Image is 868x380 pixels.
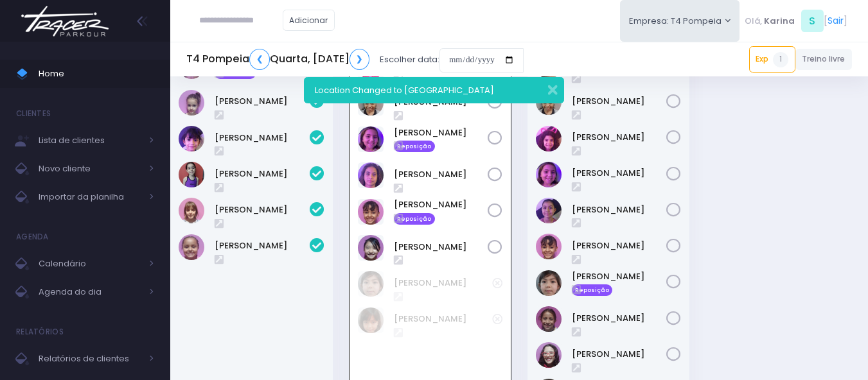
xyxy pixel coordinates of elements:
[179,90,204,116] img: Catarina Miranda
[394,213,435,225] span: Reposição
[536,234,562,259] img: Júlia Caze Rodrigues
[572,131,667,144] a: [PERSON_NAME]
[215,168,310,180] a: [PERSON_NAME]
[740,6,852,35] div: [ ]
[215,203,310,216] a: [PERSON_NAME]
[283,10,335,31] a: Adicionar
[394,168,488,181] a: [PERSON_NAME]
[358,199,384,225] img: Júlia Caze Rodrigues
[215,95,310,108] a: [PERSON_NAME]
[394,198,488,211] a: [PERSON_NAME]
[572,95,667,108] a: [PERSON_NAME]
[186,49,369,70] h5: T4 Pompeia Quarta, [DATE]
[358,235,384,261] img: Leticia Yui Kushiyama
[16,224,49,250] h4: Agenda
[350,49,370,70] a: ❯
[536,342,562,368] img: Maria Fernanda Mendes Guimarães
[39,65,154,82] span: Home
[572,239,667,252] a: [PERSON_NAME]
[16,319,64,345] h4: Relatórios
[828,14,844,28] a: Sair
[572,348,667,361] a: [PERSON_NAME]
[179,126,204,151] img: Isabela dela plata souza
[536,270,562,296] img: Kimi Marino Iwamizu
[749,46,795,72] a: Exp1
[39,189,141,205] span: Importar da planilha
[572,167,667,180] a: [PERSON_NAME]
[315,84,494,96] span: Location Changed to [GEOGRAPHIC_DATA]
[764,15,795,28] span: Karina
[394,277,492,289] a: [PERSON_NAME]
[536,162,562,187] img: Heloisa Nivolone
[801,10,824,32] span: S
[745,15,762,28] span: Olá,
[358,271,384,297] img: Kimi Marino Iwamizu
[179,198,204,223] img: Maria Barros Zanaroli Guerra
[394,313,492,325] a: [PERSON_NAME]
[773,52,788,67] span: 1
[394,141,435,152] span: Reposição
[358,126,384,152] img: Heloisa Nivolone
[572,203,667,216] a: [PERSON_NAME]
[536,126,562,151] img: Catarina souza ramos de Oliveira
[572,284,613,296] span: Reposição
[179,162,204,187] img: Manuela Mattosinho Sfeir
[39,284,141,300] span: Agenda do dia
[795,49,853,70] a: Treino livre
[16,101,51,126] h4: Clientes
[394,126,488,139] a: [PERSON_NAME]
[358,162,384,188] img: Isabela Pinheiro Leite
[39,350,141,367] span: Relatórios de clientes
[215,239,310,252] a: [PERSON_NAME]
[249,49,270,70] a: ❮
[39,255,141,272] span: Calendário
[394,241,488,254] a: [PERSON_NAME]
[39,160,141,177] span: Novo cliente
[179,234,204,260] img: Maria Eduarda Nogueira Missao
[536,306,562,332] img: Luiza Rinaldi Barili
[39,132,141,149] span: Lista de clientes
[215,132,310,144] a: [PERSON_NAME]
[572,312,667,325] a: [PERSON_NAME]
[536,198,562,223] img: Isadora Cascão Oliveira
[572,270,667,283] a: [PERSON_NAME]
[358,307,384,333] img: nara marino iwamizu
[186,45,524,74] div: Escolher data:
